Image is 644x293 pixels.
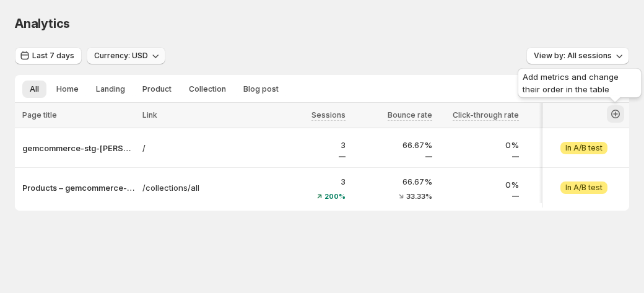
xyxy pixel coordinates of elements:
[526,178,606,191] p: 33.33%
[526,139,606,151] p: 33.33%
[142,142,259,154] a: /
[324,193,346,200] span: 200%
[96,84,125,94] span: Landing
[142,110,157,120] span: Link
[266,139,346,151] p: 3
[94,51,148,61] span: Currency: USD
[440,178,519,191] p: 0%
[22,142,135,154] button: gemcommerce-stg-[PERSON_NAME]
[243,84,279,94] span: Blog post
[565,143,603,153] span: In A/B test
[142,84,172,94] span: Product
[526,47,629,64] button: View by: All sessions
[388,110,432,120] span: Bounce rate
[56,84,79,94] span: Home
[406,193,432,200] span: 33.33%
[189,84,226,94] span: Collection
[32,51,74,61] span: Last 7 days
[15,16,70,31] span: Analytics
[440,139,519,151] p: 0%
[142,181,259,194] a: /collections/all
[15,47,82,64] button: Last 7 days
[22,181,135,194] button: Products – gemcommerce-stg-[PERSON_NAME]
[22,110,57,120] span: Page title
[311,110,346,120] span: Sessions
[87,47,165,64] button: Currency: USD
[353,175,432,188] p: 66.67%
[534,51,612,61] span: View by: All sessions
[565,183,603,193] span: In A/B test
[453,110,519,120] span: Click-through rate
[30,84,39,94] span: All
[353,139,432,151] p: 66.67%
[266,175,346,188] p: 3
